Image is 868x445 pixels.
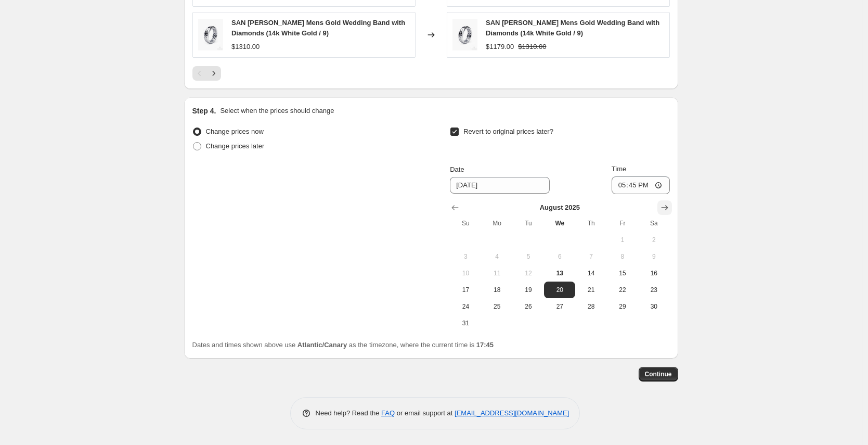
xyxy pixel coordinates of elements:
[639,367,678,382] button: Continue
[454,319,477,327] span: 31
[611,302,634,311] span: 29
[548,252,571,261] span: 6
[612,165,626,173] span: Time
[517,219,540,227] span: Tu
[454,269,477,277] span: 10
[607,232,638,248] button: Friday August 1 2025
[517,269,540,277] span: 12
[611,219,634,227] span: Fr
[642,302,665,311] span: 30
[231,19,405,37] span: SAN [PERSON_NAME] Mens Gold Wedding Band with Diamonds (14k White Gold / 9)
[482,265,513,282] button: Monday August 11 2025
[513,215,544,232] th: Tuesday
[454,286,477,294] span: 17
[607,248,638,265] button: Friday August 8 2025
[642,269,665,277] span: 16
[513,248,544,265] button: Tuesday August 5 2025
[448,200,462,215] button: Show previous month, July 2025
[544,298,575,315] button: Wednesday August 27 2025
[638,282,669,298] button: Saturday August 23 2025
[450,265,481,282] button: Sunday August 10 2025
[575,215,606,232] th: Thursday
[638,215,669,232] th: Saturday
[607,265,638,282] button: Friday August 15 2025
[579,269,602,277] span: 14
[486,302,509,311] span: 25
[297,341,347,349] b: Atlantic/Canary
[513,298,544,315] button: Tuesday August 26 2025
[450,282,481,298] button: Sunday August 17 2025
[486,269,509,277] span: 11
[454,302,477,311] span: 24
[575,282,606,298] button: Thursday August 21 2025
[513,282,544,298] button: Tuesday August 19 2025
[381,409,395,417] a: FAQ
[482,298,513,315] button: Monday August 25 2025
[575,265,606,282] button: Thursday August 14 2025
[450,248,481,265] button: Sunday August 3 2025
[518,43,546,50] span: $1310.00
[575,298,606,315] button: Thursday August 28 2025
[579,302,602,311] span: 28
[579,219,602,227] span: Th
[544,265,575,282] button: Today Wednesday August 13 2025
[206,128,264,135] span: Change prices now
[645,370,672,378] span: Continue
[482,282,513,298] button: Monday August 18 2025
[638,298,669,315] button: Saturday August 30 2025
[206,142,265,150] span: Change prices later
[607,298,638,315] button: Friday August 29 2025
[231,43,260,50] span: $1310.00
[611,236,634,244] span: 1
[517,302,540,311] span: 26
[548,269,571,277] span: 13
[198,19,223,50] img: San-Lorenzo-Gold-Mens-Wedding-Band-WB020-3WW-1_80x.jpg
[476,341,494,349] b: 17:45
[517,286,540,294] span: 19
[638,265,669,282] button: Saturday August 16 2025
[450,177,550,194] input: 8/13/2025
[642,219,665,227] span: Sa
[611,269,634,277] span: 15
[607,282,638,298] button: Friday August 22 2025
[316,409,382,417] span: Need help? Read the
[548,302,571,311] span: 27
[642,286,665,294] span: 23
[463,128,553,135] span: Revert to original prices later?
[454,219,477,227] span: Su
[192,66,221,81] nav: Pagination
[486,219,509,227] span: Mo
[544,248,575,265] button: Wednesday August 6 2025
[486,252,509,261] span: 4
[395,409,455,417] span: or email support at
[548,286,571,294] span: 20
[450,215,481,232] th: Sunday
[517,252,540,261] span: 5
[544,215,575,232] th: Wednesday
[486,19,659,37] span: SAN [PERSON_NAME] Mens Gold Wedding Band with Diamonds (14k White Gold / 9)
[611,286,634,294] span: 22
[454,252,477,261] span: 3
[642,252,665,261] span: 9
[455,409,569,417] a: [EMAIL_ADDRESS][DOMAIN_NAME]
[450,315,481,332] button: Sunday August 31 2025
[486,286,509,294] span: 18
[192,341,494,349] span: Dates and times shown above use as the timezone, where the current time is
[482,248,513,265] button: Monday August 4 2025
[220,106,334,116] p: Select when the prices should change
[611,252,634,261] span: 8
[607,215,638,232] th: Friday
[638,248,669,265] button: Saturday August 9 2025
[192,106,216,116] h2: Step 4.
[513,265,544,282] button: Tuesday August 12 2025
[482,215,513,232] th: Monday
[638,232,669,248] button: Saturday August 2 2025
[612,176,670,194] input: 12:00
[579,286,602,294] span: 21
[548,219,571,227] span: We
[452,19,477,50] img: San-Lorenzo-Gold-Mens-Wedding-Band-WB020-3WW-1_80x.jpg
[544,282,575,298] button: Wednesday August 20 2025
[579,252,602,261] span: 7
[657,200,672,215] button: Show next month, September 2025
[450,166,464,173] span: Date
